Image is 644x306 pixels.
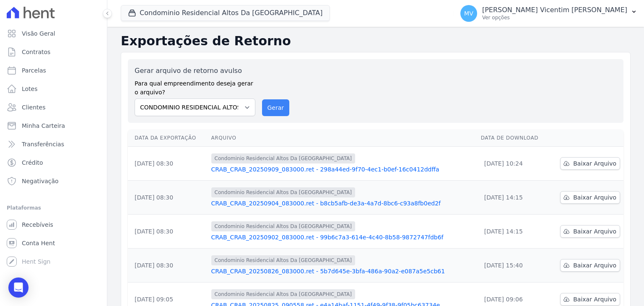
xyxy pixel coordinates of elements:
div: Plataformas [7,203,100,213]
td: [DATE] 08:30 [128,249,208,283]
a: Negativação [3,173,104,189]
th: Data da Exportação [128,130,208,147]
a: Conta Hent [3,235,104,252]
a: Baixar Arquivo [560,225,620,238]
p: Ver opções [482,14,627,21]
a: Recebíveis [3,216,104,233]
a: Lotes [3,80,104,97]
a: CRAB_CRAB_20250902_083000.ret - 99b6c7a3-614e-4c40-8b58-9872747fdb6f [211,233,474,241]
a: CRAB_CRAB_20250826_083000.ret - 5b7d645e-3bfa-486a-90a2-e087a5e5cb61 [211,267,474,275]
a: Visão Geral [3,25,104,42]
span: MV [464,10,473,16]
span: Lotes [22,85,38,93]
td: [DATE] 08:30 [128,147,208,181]
span: Baixar Arquivo [573,261,616,270]
span: Crédito [22,158,43,167]
span: Negativação [22,177,59,185]
h2: Exportações de Retorno [121,34,631,49]
button: Gerar [262,99,290,116]
a: Crédito [3,154,104,171]
span: Minha Carteira [22,122,65,130]
a: Transferências [3,136,104,153]
th: Data de Download [478,130,549,147]
a: CRAB_CRAB_20250904_083000.ret - b8cb5afb-de3a-4a7d-8bc6-c93a8fb0ed2f [211,199,474,207]
span: Condominio Residencial Altos Da [GEOGRAPHIC_DATA] [211,187,355,197]
a: Contratos [3,44,104,60]
span: Condominio Residencial Altos Da [GEOGRAPHIC_DATA] [211,221,355,231]
span: Condominio Residencial Altos Da [GEOGRAPHIC_DATA] [211,153,355,163]
td: [DATE] 14:15 [478,181,549,215]
p: [PERSON_NAME] Vicentim [PERSON_NAME] [482,6,627,14]
button: Condominio Residencial Altos Da [GEOGRAPHIC_DATA] [121,5,330,21]
span: Condominio Residencial Altos Da [GEOGRAPHIC_DATA] [211,255,355,265]
button: MV [PERSON_NAME] Vicentim [PERSON_NAME] Ver opções [454,2,644,25]
span: Condominio Residencial Altos Da [GEOGRAPHIC_DATA] [211,289,355,299]
a: Baixar Arquivo [560,157,620,170]
label: Para qual empreendimento deseja gerar o arquivo? [135,76,255,97]
label: Gerar arquivo de retorno avulso [135,66,255,76]
a: Baixar Arquivo [560,191,620,204]
span: Parcelas [22,66,46,75]
span: Visão Geral [22,29,55,38]
div: Open Intercom Messenger [8,277,29,298]
td: [DATE] 14:15 [478,215,549,249]
span: Clientes [22,103,45,112]
span: Recebíveis [22,220,53,229]
span: Contratos [22,48,50,56]
a: Parcelas [3,62,104,79]
span: Baixar Arquivo [573,193,616,202]
a: Baixar Arquivo [560,259,620,272]
td: [DATE] 08:30 [128,215,208,249]
th: Arquivo [208,130,478,147]
a: CRAB_CRAB_20250909_083000.ret - 298a44ed-9f70-4ec1-b0ef-16c0412ddffa [211,165,474,174]
a: Baixar Arquivo [560,293,620,306]
span: Baixar Arquivo [573,159,616,168]
a: Clientes [3,99,104,116]
span: Baixar Arquivo [573,227,616,236]
td: [DATE] 08:30 [128,181,208,215]
span: Transferências [22,140,64,148]
td: [DATE] 10:24 [478,147,549,181]
span: Conta Hent [22,239,55,247]
a: Minha Carteira [3,117,104,134]
span: Baixar Arquivo [573,295,616,303]
td: [DATE] 15:40 [478,249,549,283]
